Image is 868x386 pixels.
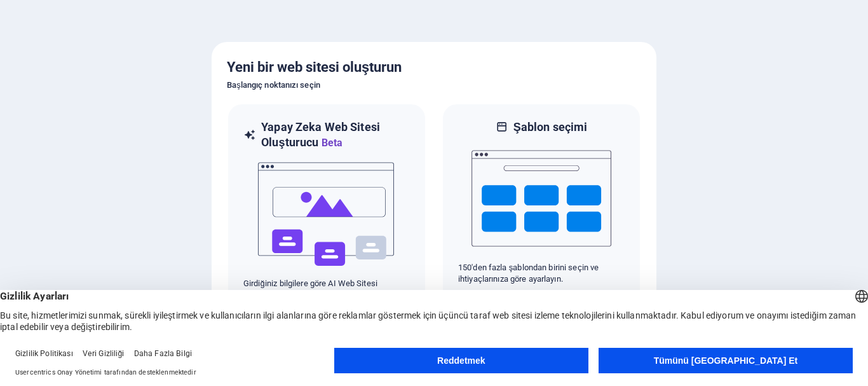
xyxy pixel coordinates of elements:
[322,137,343,149] font: Beta
[458,263,599,284] font: 150'den fazla şablondan birini seçin ve ihtiyaçlarınıza göre ayarlayın.
[261,120,380,149] font: Yapay Zeka Web Sitesi Oluşturucu
[442,103,641,329] div: Şablon seçimi150'den fazla şablondan birini seçin ve ihtiyaçlarınıza göre ayarlayın.
[227,59,402,75] font: Yeni bir web sitesi oluşturun
[513,120,588,134] font: Şablon seçimi
[257,151,397,278] img: yapay zeka
[227,80,320,90] font: Başlangıç ​​noktanızı seçin
[243,279,403,311] font: Girdiğiniz bilgilere göre AI Web Sitesi Oluşturucu'nun bir web sitesi oluşturmasına izin verin.
[227,103,426,329] div: Yapay Zeka Web Sitesi OluşturucuBetayapay zekaGirdiğiniz bilgilere göre AI Web Sitesi Oluşturucu'...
